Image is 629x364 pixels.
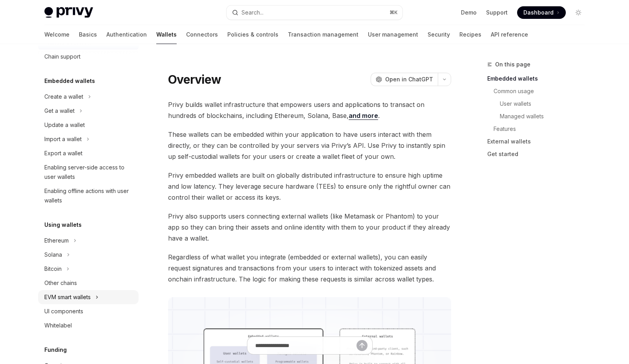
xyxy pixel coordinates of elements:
[385,75,433,83] span: Open in ChatGPT
[288,25,358,44] a: Transaction management
[168,211,451,244] span: Privy also supports users connecting external wallets (like Metamask or Phantom) to your app so t...
[44,307,83,316] div: UI components
[44,163,134,182] div: Enabling server-side access to user wallets
[44,120,85,130] div: Update a wallet
[38,248,139,262] button: Toggle Solana section
[38,262,139,276] button: Toggle Bitcoin section
[368,25,418,44] a: User management
[44,292,91,302] div: EVM smart wallets
[487,110,591,123] a: Managed wallets
[106,25,147,44] a: Authentication
[428,25,450,44] a: Security
[168,170,451,203] span: Privy embedded wallets are built on globally distributed infrastructure to ensure high uptime and...
[38,132,139,146] button: Toggle Import a wallet section
[44,236,69,245] div: Ethereum
[227,6,402,20] button: Open search
[44,220,82,230] h5: Using wallets
[44,186,134,205] div: Enabling offline actions with user wallets
[38,290,139,304] button: Toggle EVM smart wallets section
[487,72,591,85] a: Embedded wallets
[38,50,139,64] a: Chain support
[38,318,139,333] a: Whitelabel
[44,134,82,144] div: Import a wallet
[572,6,585,19] button: Toggle dark mode
[79,25,97,44] a: Basics
[495,60,530,69] span: On this page
[168,129,451,162] span: These wallets can be embedded within your application to have users interact with them directly, ...
[487,148,591,160] a: Get started
[168,99,451,121] span: Privy builds wallet infrastructure that empowers users and applications to transact on hundreds o...
[44,76,95,86] h5: Embedded wallets
[357,340,368,351] button: Send message
[44,321,72,330] div: Whitelabel
[38,276,139,290] a: Other chains
[38,304,139,318] a: UI components
[371,73,438,86] button: Open in ChatGPT
[156,25,177,44] a: Wallets
[44,106,75,116] div: Get a wallet
[186,25,218,44] a: Connectors
[38,118,139,132] a: Update a wallet
[487,135,591,148] a: External wallets
[459,25,481,44] a: Recipes
[44,52,80,61] div: Chain support
[44,278,77,288] div: Other chains
[461,9,477,17] a: Demo
[389,9,398,16] span: ⌘ K
[241,8,263,17] div: Search...
[487,123,591,135] a: Features
[491,25,528,44] a: API reference
[38,160,139,184] a: Enabling server-side access to user wallets
[38,233,139,248] button: Toggle Ethereum section
[44,149,82,158] div: Export a wallet
[44,7,93,18] img: light logo
[486,9,508,17] a: Support
[44,250,62,259] div: Solana
[44,25,69,44] a: Welcome
[523,9,554,17] span: Dashboard
[168,72,221,86] h1: Overview
[38,146,139,160] a: Export a wallet
[38,184,139,208] a: Enabling offline actions with user wallets
[44,264,62,274] div: Bitcoin
[38,90,139,104] button: Toggle Create a wallet section
[349,112,378,120] a: and more
[168,252,451,285] span: Regardless of what wallet you integrate (embedded or external wallets), you can easily request si...
[44,345,67,355] h5: Funding
[517,6,566,19] a: Dashboard
[227,25,278,44] a: Policies & controls
[255,337,357,354] input: Ask a question...
[487,97,591,110] a: User wallets
[487,85,591,97] a: Common usage
[38,104,139,118] button: Toggle Get a wallet section
[44,92,83,101] div: Create a wallet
